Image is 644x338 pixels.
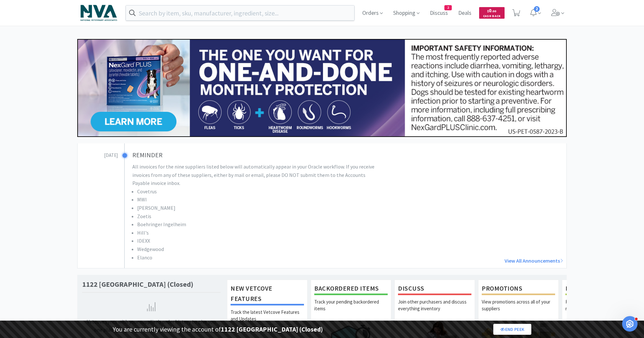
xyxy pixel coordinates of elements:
li: MWI [137,196,376,204]
input: Search by item, sku, manufacturer, ingredient, size... [126,5,354,20]
p: View promotions across all of your suppliers [482,298,555,321]
li: Hill's [137,229,376,237]
a: Deals [456,10,474,16]
p: Track your pending backordered items [314,298,388,321]
iframe: Intercom live chat [622,316,638,332]
span: 2 [534,6,540,12]
strong: 1122 [GEOGRAPHIC_DATA] (Closed) [221,325,323,333]
li: Covetrus [137,188,376,196]
li: IDEXX [137,237,376,245]
li: [PERSON_NAME] [137,204,376,212]
li: Boehringer Ingelheim [137,220,376,229]
span: 2 [445,5,451,10]
span: $ [487,9,489,13]
span: Cash Back [483,14,501,19]
p: Track the latest Vetcove Features and Updates [231,309,304,331]
p: Request free samples on the newest veterinary products [565,298,639,321]
a: Discuss2 [427,10,450,16]
h1: Free Samples [565,283,639,295]
h3: REMINDER [132,150,403,160]
h3: [DATE] [78,150,118,159]
a: View All Announcements [407,257,563,265]
li: Zoetis [137,212,376,221]
p: All invoices for the nine suppliers listed below will automatically appear in your Oracle workflo... [132,163,376,188]
a: End Peek [493,324,531,335]
a: $0.00Cash Back [479,4,505,22]
span: 0 [487,7,496,14]
h5: Vetcove syncs with your supplier's order history to give you one place to manage and analyze all ... [85,311,217,337]
h1: Promotions [482,283,555,295]
h1: Backordered Items [314,283,388,295]
p: You are currently viewing the account of [113,324,323,334]
h1: New Vetcove Features [231,283,304,305]
img: 63c5bf86fc7e40bdb3a5250099754568_2.png [77,2,120,24]
li: Wedgewood [137,245,376,254]
img: 24562ba5414042f391a945fa418716b7_350.jpg [77,39,567,137]
span: . 00 [491,9,496,13]
li: Elanco [137,254,376,262]
h1: Discuss [398,283,471,295]
p: Join other purchasers and discuss everything inventory [398,298,471,321]
h1: 1122 [GEOGRAPHIC_DATA] (Closed) [82,280,193,289]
